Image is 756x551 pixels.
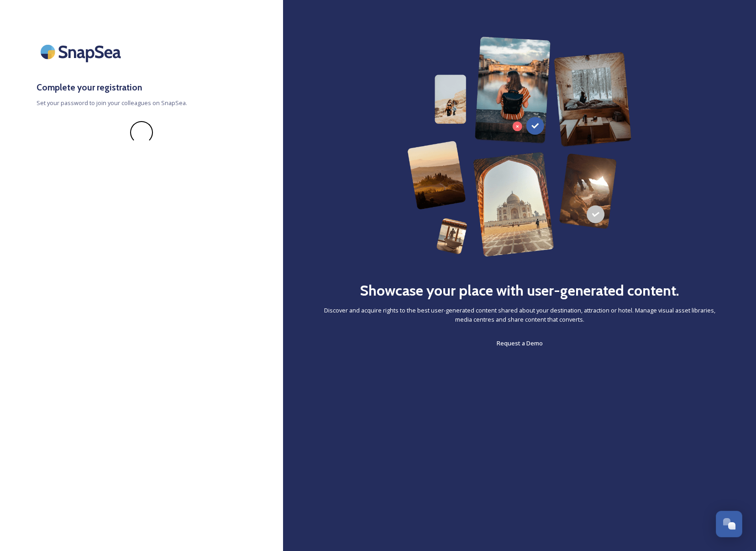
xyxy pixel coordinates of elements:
img: SnapSea Logo [37,37,128,67]
a: Request a Demo [497,338,543,349]
span: Set your password to join your colleagues on SnapSea. [37,99,247,107]
button: Open Chat [716,511,742,537]
h2: Showcase your place with user-generated content. [360,280,679,302]
span: Request a Demo [497,339,543,347]
img: 63b42ca75bacad526042e722_Group%20154-p-800.png [407,37,632,257]
h3: Complete your registration [37,81,247,94]
span: Discover and acquire rights to the best user-generated content shared about your destination, att... [320,306,719,323]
